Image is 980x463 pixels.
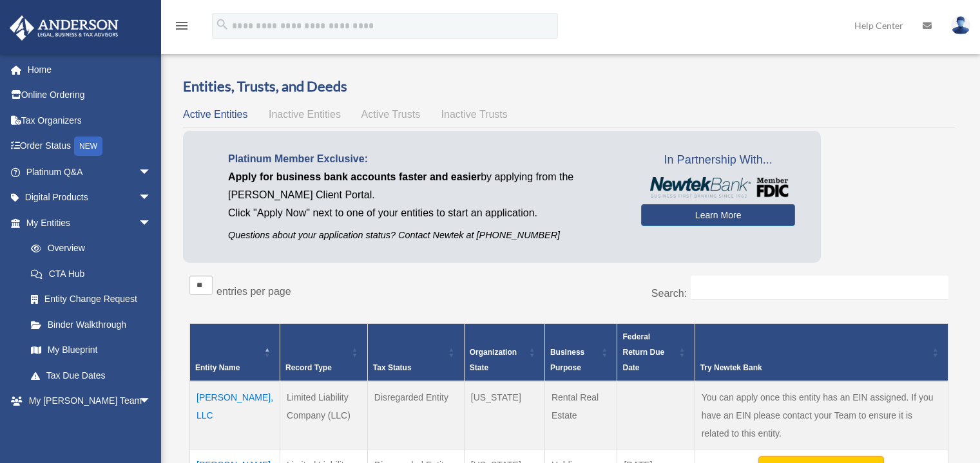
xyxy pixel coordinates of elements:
span: Federal Return Due Date [622,332,664,372]
a: Home [9,57,171,82]
img: NewtekBankLogoSM.png [648,177,789,198]
a: Digital Productsarrow_drop_down [9,185,171,211]
td: Limited Liability Company (LLC) [280,381,368,449]
span: arrow_drop_down [139,388,164,415]
label: Search: [651,288,687,299]
span: arrow_drop_down [139,210,164,236]
a: Learn More [641,204,795,226]
a: Tax Due Dates [18,363,164,388]
a: My Documentsarrow_drop_down [9,413,171,439]
a: Overview [18,236,158,261]
a: Entity Change Request [18,287,164,312]
span: Active Entities [183,109,247,120]
div: Try Newtek Bank [700,360,928,375]
span: Apply for business bank accounts faster and easier [228,171,481,182]
img: Anderson Advisors Platinum Portal [6,15,122,41]
p: by applying from the [PERSON_NAME] Client Portal. [228,168,622,204]
th: Try Newtek Bank : Activate to sort [695,323,948,381]
span: arrow_drop_down [139,413,164,440]
th: Record Type: Activate to sort [280,323,368,381]
a: My Entitiesarrow_drop_down [9,210,164,236]
a: menu [174,23,189,33]
th: Tax Status: Activate to sort [367,323,464,381]
p: Questions about your application status? Contact Newtek at [PHONE_NUMBER] [228,227,622,243]
span: Business Purpose [550,348,584,372]
span: Entity Name [195,363,240,372]
a: Tax Organizers [9,108,171,133]
td: [US_STATE] [464,381,544,449]
a: CTA Hub [18,261,164,287]
p: Platinum Member Exclusive: [228,150,622,168]
label: entries per page [216,286,291,297]
span: arrow_drop_down [139,185,164,211]
th: Organization State: Activate to sort [464,323,544,381]
span: Record Type [285,363,332,372]
span: Inactive Trusts [441,109,508,120]
span: Organization State [470,348,517,372]
td: Disregarded Entity [367,381,464,449]
a: Order StatusNEW [9,133,171,160]
div: NEW [74,137,102,156]
p: Click "Apply Now" next to one of your entities to start an application. [228,204,622,222]
span: Inactive Entities [269,109,341,120]
a: Platinum Q&Aarrow_drop_down [9,159,171,185]
td: You can apply once this entity has an EIN assigned. If you have an EIN please contact your Team t... [695,381,948,449]
h3: Entities, Trusts, and Deeds [183,77,955,97]
td: Rental Real Estate [544,381,617,449]
span: arrow_drop_down [139,159,164,185]
a: My [PERSON_NAME] Teamarrow_drop_down [9,388,171,414]
span: In Partnership With... [641,150,795,171]
th: Federal Return Due Date: Activate to sort [617,323,695,381]
a: Online Ordering [9,82,171,108]
i: search [215,17,229,32]
a: My Blueprint [18,337,164,363]
span: Tax Status [373,363,412,372]
span: Active Trusts [361,109,421,120]
td: [PERSON_NAME], LLC [190,381,280,449]
img: User Pic [951,16,970,35]
th: Business Purpose: Activate to sort [544,323,617,381]
a: Binder Walkthrough [18,312,164,337]
i: menu [174,18,189,33]
th: Entity Name: Activate to invert sorting [190,323,280,381]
